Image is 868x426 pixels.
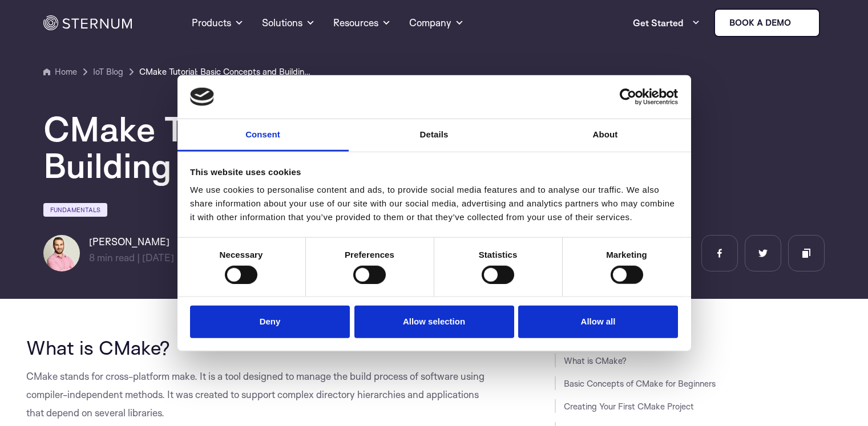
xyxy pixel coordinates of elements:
[89,251,95,263] span: 8
[345,250,394,259] strong: Preferences
[26,367,498,422] p: CMake stands for cross-platform make. It is a tool designed to manage the build process of softwa...
[190,165,678,179] div: This website uses cookies
[139,65,310,79] a: CMake Tutorial: Basic Concepts and Building Your First Project
[262,2,315,43] a: Solutions
[43,65,77,79] a: Home
[190,88,214,106] img: logo
[220,250,263,259] strong: Necessary
[564,378,716,389] a: Basic Concepts of CMake for Beginners
[633,11,700,34] a: Get Started
[93,65,123,79] a: IoT Blog
[89,235,174,249] h6: [PERSON_NAME]
[192,2,244,43] a: Products
[142,251,174,263] span: [DATE]
[518,306,678,338] button: Allow all
[177,119,349,152] a: Consent
[564,355,627,366] a: What is CMake?
[43,235,80,271] img: Lian Granot
[479,250,518,259] strong: Statistics
[190,183,678,224] div: We use cookies to personalise content and ads, to provide social media features and to analyse ou...
[190,306,350,338] button: Deny
[606,250,647,259] strong: Marketing
[578,88,678,106] a: Usercentrics Cookiebot - opens in a new window
[43,203,107,217] a: Fundamentals
[714,9,820,37] a: Book a demo
[26,336,498,358] h2: What is CMake?
[409,2,464,43] a: Company
[89,251,140,263] span: min read |
[796,18,805,27] img: sternum iot
[564,401,694,412] a: Creating Your First CMake Project
[555,331,848,340] h3: JUMP TO SECTION
[520,119,691,152] a: About
[43,111,728,184] h1: CMake Tutorial: Basic Concepts and Building Your First Project
[349,119,520,152] a: Details
[333,2,391,43] a: Resources
[354,306,514,338] button: Allow selection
